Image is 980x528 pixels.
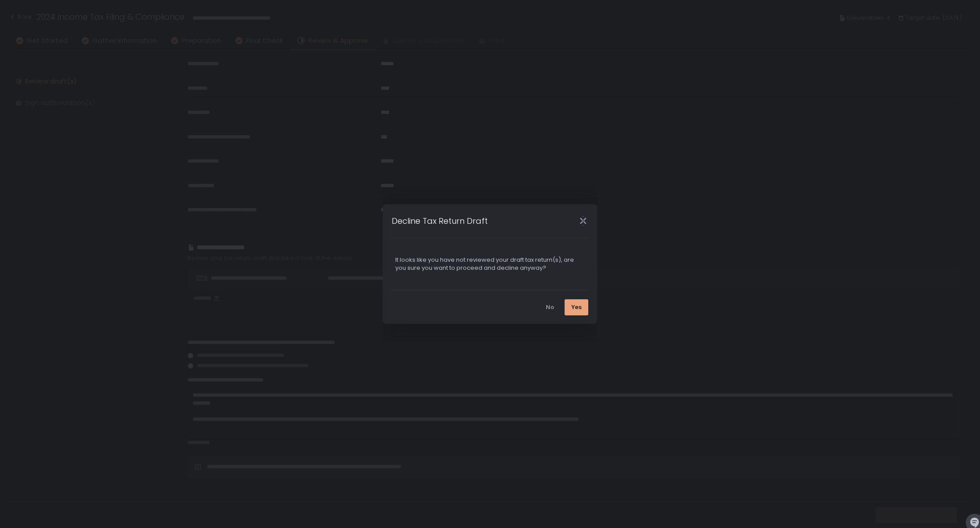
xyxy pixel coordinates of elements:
div: Yes [571,303,582,311]
button: Yes [565,299,588,315]
div: Close [569,216,597,226]
div: No [546,303,554,311]
div: It looks like you have not reviewed your draft tax return(s), are you sure you want to proceed an... [395,256,585,272]
button: No [539,299,561,315]
h1: Decline Tax Return Draft [392,215,488,227]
